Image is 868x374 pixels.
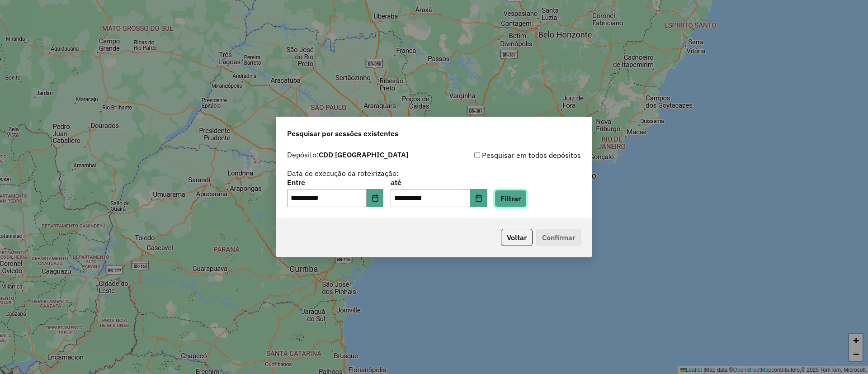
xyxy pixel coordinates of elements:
[501,229,533,246] button: Voltar
[470,189,487,207] button: Choose Date
[434,150,581,161] div: Pesquisar em todos depósitos
[287,168,399,179] label: Data de execução da roteirização:
[287,149,408,160] label: Depósito:
[287,177,383,188] label: Entre
[495,190,527,207] button: Filtrar
[319,150,408,159] strong: CDD [GEOGRAPHIC_DATA]
[287,128,398,139] span: Pesquisar por sessões existentes
[367,189,384,207] button: Choose Date
[391,177,487,188] label: até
